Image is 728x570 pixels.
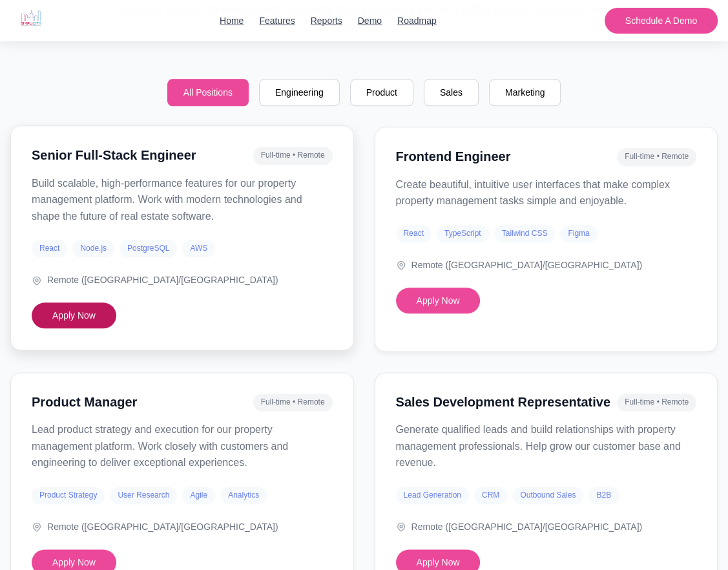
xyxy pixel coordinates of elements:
span: Remote ([GEOGRAPHIC_DATA]/[GEOGRAPHIC_DATA]) [411,520,643,534]
button: Apply Now [32,302,116,328]
span: Remote ([GEOGRAPHIC_DATA]/[GEOGRAPHIC_DATA]) [411,258,643,272]
a: Roadmap [397,14,437,28]
span: Remote ([GEOGRAPHIC_DATA]/[GEOGRAPHIC_DATA]) [47,273,278,287]
h3: Senior Full-Stack Engineer [32,147,196,164]
span: User Research [110,487,177,504]
a: Demo [358,14,382,28]
span: Product Strategy [32,487,105,504]
p: Build scalable, high-performance features for our property management platform. Work with modern ... [32,175,333,225]
button: Marketing [489,79,561,106]
span: TypeScript [437,225,489,242]
h3: Frontend Engineer [396,148,511,165]
button: Schedule A Demo [605,8,718,34]
button: All Positions [167,79,249,106]
a: Reports [311,14,342,28]
span: Full-time • Remote [253,394,333,411]
button: Engineering [259,79,340,106]
span: Lead Generation [396,487,469,504]
span: Agile [182,487,215,504]
p: Generate qualified leads and build relationships with property management professionals. Help gro... [396,421,697,471]
button: Apply Now [396,288,481,313]
span: Tailwind CSS [494,225,556,242]
button: Product [350,79,413,106]
span: Remote ([GEOGRAPHIC_DATA]/[GEOGRAPHIC_DATA]) [47,520,278,534]
span: PostgreSQL [120,240,177,257]
span: Outbound Sales [512,487,583,504]
a: Features [259,14,295,28]
span: Figma [560,225,597,242]
p: Lead product strategy and execution for our property management platform. Work closely with custo... [32,421,333,471]
span: Full-time • Remote [617,148,696,165]
span: CRM [474,487,507,504]
h3: Sales Development Representative [396,394,610,410]
button: Sales [424,79,479,106]
img: Simplicity Logo [10,3,52,34]
span: B2B [588,487,619,504]
span: Analytics [220,487,267,504]
a: Home [220,14,244,28]
span: Node.js [72,240,114,257]
span: React [32,240,67,257]
span: React [396,225,432,242]
span: Full-time • Remote [253,147,333,164]
p: Create beautiful, intuitive user interfaces that make complex property management tasks simple an... [396,176,697,209]
span: Full-time • Remote [617,394,696,411]
span: AWS [182,240,215,257]
h3: Product Manager [32,394,137,410]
